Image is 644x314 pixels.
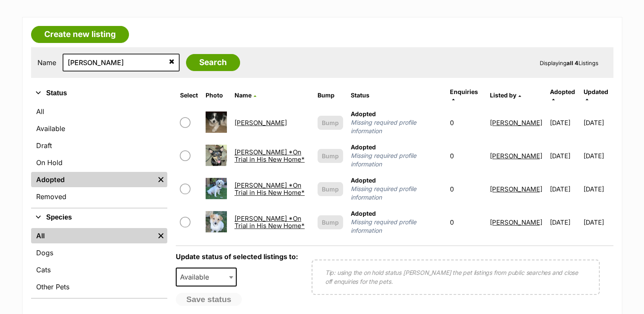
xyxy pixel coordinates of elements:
a: Draft [31,138,167,153]
input: Search [186,54,240,71]
span: translation missing: en.admin.listings.index.attributes.enquiries [450,88,478,95]
td: 0 [447,173,486,205]
a: [PERSON_NAME] [490,218,542,226]
p: Tip: using the on hold status [PERSON_NAME] the pet listings from public searches and close off e... [325,268,586,286]
span: Adopted [351,210,376,217]
div: Species [31,226,167,298]
td: [DATE] [547,173,583,205]
span: Listed by [490,91,516,99]
button: Bump [318,116,343,130]
img: Charlie [206,111,227,133]
a: Updated [584,88,608,102]
strong: all 4 [567,60,578,66]
a: Removed [31,189,167,204]
a: [PERSON_NAME] [235,119,287,127]
span: Missing required profile information [351,218,442,235]
a: Remove filter [155,228,167,243]
td: 0 [447,206,486,238]
td: [DATE] [584,206,613,238]
td: [DATE] [547,140,583,172]
a: Remove filter [155,172,167,187]
a: Enquiries [450,88,478,102]
span: Available [177,271,218,283]
a: [PERSON_NAME] [490,119,542,127]
a: Dogs [31,245,167,260]
div: Status [31,102,167,208]
span: Missing required profile information [351,151,442,168]
span: Adopted [351,110,376,117]
button: Bump [318,215,343,229]
span: Bump [322,118,339,127]
span: Name [235,91,252,99]
th: Bump [314,85,346,106]
td: [DATE] [547,106,583,139]
th: Photo [202,85,230,106]
span: Missing required profile information [351,185,442,202]
a: Cats [31,262,167,277]
span: Adopted [351,143,376,151]
span: Bump [322,185,339,194]
img: Charlie *On Trial in His New Home* [206,178,227,199]
a: [PERSON_NAME] [490,152,542,160]
span: Bump [322,218,339,227]
a: [PERSON_NAME] *On Trial in His New Home* [235,148,305,163]
th: Status [347,85,446,106]
span: Displaying Listings [540,60,598,66]
span: Missing required profile information [351,118,442,135]
a: [PERSON_NAME] *On Trial in His New Home* [235,214,305,230]
label: Name [37,59,56,66]
span: Bump [322,151,339,160]
button: Bump [318,149,343,163]
button: Save status [176,293,242,306]
a: [PERSON_NAME] *On Trial in His New Home* [235,181,305,197]
td: [DATE] [547,206,583,238]
td: [DATE] [584,140,613,172]
button: Status [31,88,167,99]
a: On Hold [31,155,167,170]
a: Adopted [31,172,155,187]
span: Updated [584,88,608,95]
img: Charlie *On Trial in His New Home* [206,145,227,166]
td: [DATE] [584,173,613,205]
td: [DATE] [584,106,613,139]
a: Listed by [490,91,521,99]
img: Charlie *On Trial in His New Home* [206,211,227,232]
th: Select [177,85,201,106]
button: Bump [318,182,343,196]
td: 0 [447,140,486,172]
label: Update status of selected listings to: [176,252,298,261]
a: Name [235,91,256,99]
span: Adopted [351,177,376,184]
button: Species [31,212,167,223]
a: Other Pets [31,279,167,294]
a: Available [31,121,167,136]
a: Adopted [550,88,575,102]
span: Adopted [550,88,575,95]
a: All [31,228,155,243]
span: Available [176,268,237,286]
a: All [31,104,167,119]
td: 0 [447,106,486,139]
a: Create new listing [31,26,129,43]
a: [PERSON_NAME] [490,185,542,193]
